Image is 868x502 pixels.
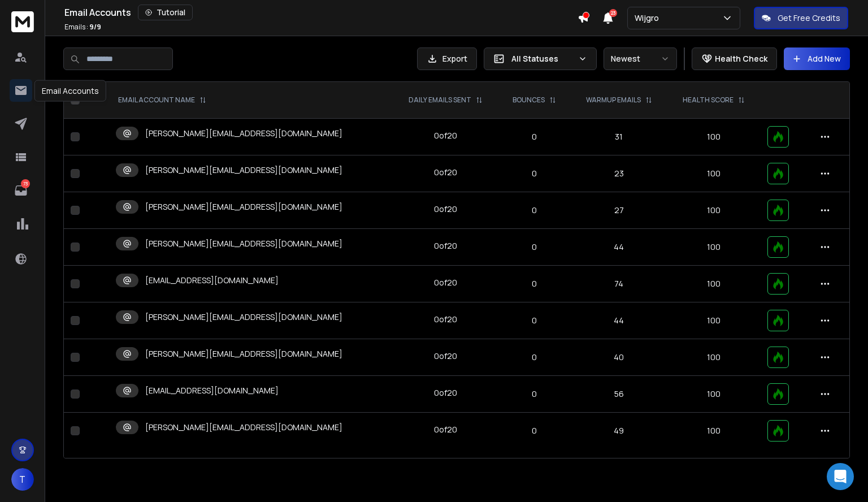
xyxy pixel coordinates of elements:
span: 23 [609,9,617,17]
td: 49 [570,413,667,449]
div: Email Accounts [64,5,578,20]
p: Health Check [715,53,767,64]
p: 0 [506,168,563,179]
p: 0 [506,388,563,400]
p: 0 [506,425,563,436]
td: 100 [667,339,760,376]
p: 0 [506,241,563,253]
td: 44 [570,229,667,266]
button: Get Free Credits [754,7,848,29]
p: 0 [506,278,563,289]
td: 100 [667,413,760,449]
p: [EMAIL_ADDRESS][DOMAIN_NAME] [145,385,279,396]
button: Health Check [692,47,777,70]
td: 100 [667,376,760,413]
div: 0 of 20 [434,350,457,362]
p: Wijgro [635,12,663,24]
p: HEALTH SCORE [683,96,734,105]
td: 56 [570,376,667,413]
div: EMAIL ACCOUNT NAME [118,96,206,105]
div: 0 of 20 [434,167,457,178]
div: Open Intercom Messenger [827,463,854,490]
div: 0 of 20 [434,424,457,435]
p: WARMUP EMAILS [586,96,641,105]
button: Add New [784,47,850,70]
td: 100 [667,119,760,155]
p: 73 [21,179,30,188]
button: T [11,468,34,491]
button: Newest [604,47,677,70]
div: 0 of 20 [434,204,457,215]
button: Export [417,47,477,70]
div: 0 of 20 [434,277,457,288]
a: 73 [10,179,32,202]
p: [PERSON_NAME][EMAIL_ADDRESS][DOMAIN_NAME] [145,128,342,139]
p: DAILY EMAILS SENT [409,96,471,105]
div: 0 of 20 [434,130,457,141]
td: 27 [570,192,667,229]
td: 23 [570,155,667,192]
p: [PERSON_NAME][EMAIL_ADDRESS][DOMAIN_NAME] [145,311,342,323]
td: 100 [667,266,760,302]
div: 0 of 20 [434,240,457,252]
p: [PERSON_NAME][EMAIL_ADDRESS][DOMAIN_NAME] [145,201,342,213]
p: 0 [506,352,563,363]
button: Tutorial [138,5,193,20]
p: [PERSON_NAME][EMAIL_ADDRESS][DOMAIN_NAME] [145,348,342,360]
p: [PERSON_NAME][EMAIL_ADDRESS][DOMAIN_NAME] [145,422,342,433]
p: [EMAIL_ADDRESS][DOMAIN_NAME] [145,275,279,286]
p: Get Free Credits [778,12,840,24]
td: 100 [667,155,760,192]
p: 0 [506,205,563,216]
p: All Statuses [511,53,574,64]
td: 100 [667,229,760,266]
p: BOUNCES [513,96,545,105]
div: 0 of 20 [434,314,457,325]
p: 0 [506,131,563,142]
p: Emails : [64,23,101,32]
div: Email Accounts [34,80,106,102]
p: 0 [506,315,563,326]
div: 0 of 20 [434,387,457,399]
td: 100 [667,302,760,339]
td: 31 [570,119,667,155]
p: [PERSON_NAME][EMAIL_ADDRESS][DOMAIN_NAME] [145,165,342,176]
td: 44 [570,302,667,339]
td: 74 [570,266,667,302]
span: 9 / 9 [89,22,101,32]
p: [PERSON_NAME][EMAIL_ADDRESS][DOMAIN_NAME] [145,238,342,249]
td: 100 [667,192,760,229]
td: 40 [570,339,667,376]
